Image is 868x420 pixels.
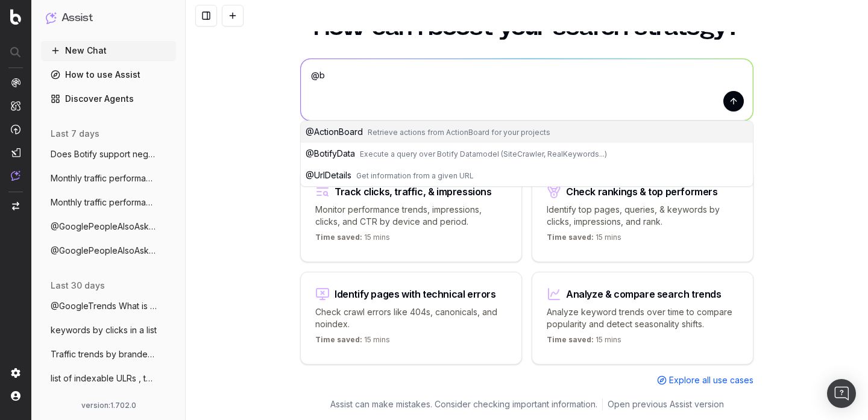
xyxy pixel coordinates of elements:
button: @GoogleTrends What is currently trending [41,296,176,316]
img: Activation [11,124,20,134]
p: 15 mins [315,335,390,349]
span: Monthly traffic performance across devic [51,196,157,208]
img: Assist [11,171,20,181]
span: @ BotifyData [306,148,355,158]
button: @GooglePeopleAlsoAsk What are the 'Peopl [41,241,176,260]
span: Time saved: [315,335,362,344]
img: Setting [11,368,20,378]
div: Identify pages with technical errors [335,289,496,299]
span: Time saved: [547,233,594,242]
button: New Chat [41,41,176,60]
span: Does Botify support negative regex [51,148,157,160]
span: Execute a query over Botify Datamodel (SiteCrawler, RealKeywords...) [360,149,607,158]
button: Assist [46,10,171,27]
a: Discover Agents [41,89,176,108]
span: list of indexable ULRs , top10 by device [51,372,157,384]
p: 15 mins [547,335,621,349]
span: @GooglePeopleAlsoAsk What are the 'Peopl [51,221,157,233]
button: Does Botify support negative regex [41,145,176,164]
div: Open Intercom Messenger [827,379,856,408]
div: version: 1.702.0 [46,401,171,410]
img: Botify logo [10,9,21,25]
p: Monitor performance trends, impressions, clicks, and CTR by device and period. [315,204,507,228]
span: last 7 days [51,128,99,140]
img: Analytics [11,78,20,87]
button: @UrlDetailsGet information from a given URL [301,165,753,186]
div: Check rankings & top performers [566,187,718,196]
p: Analyze keyword trends over time to compare popularity and detect seasonality shifts. [547,306,738,330]
img: Studio [11,148,20,157]
span: Time saved: [547,335,594,344]
span: keywords by clicks in a list [51,324,157,336]
button: Monthly traffic performance across devic [41,193,176,212]
textarea: @bo [301,59,753,121]
div: Analyze & compare search trends [566,289,722,299]
span: last 30 days [51,280,105,292]
button: list of indexable ULRs , top10 by device [41,369,176,388]
img: My account [11,391,20,401]
button: Monthly traffic performance across devic [41,169,176,188]
button: @GoogleSearch What are the main SERP fea [41,393,176,412]
h1: Assist [61,10,93,27]
button: keywords by clicks in a list [41,321,176,340]
span: Monthly traffic performance across devic [51,172,157,184]
div: Track clicks, traffic, & impressions [335,187,492,196]
img: Intelligence [11,101,20,111]
span: Retrieve actions from ActionBoard for your projects [368,128,550,137]
span: Explore all use cases [669,374,753,386]
p: 15 mins [315,233,390,247]
span: @ ActionBoard [306,127,363,137]
p: Identify top pages, queries, & keywords by clicks, impressions, and rank. [547,204,738,228]
p: Check crawl errors like 404s, canonicals, and noindex. [315,306,507,330]
button: Traffic trends by branded vs non branded [41,345,176,364]
button: @GooglePeopleAlsoAsk What are the 'Peopl [41,217,176,236]
span: Traffic trends by branded vs non branded [51,348,157,360]
span: @GooglePeopleAlsoAsk What are the 'Peopl [51,245,157,257]
span: Time saved: [315,233,362,242]
p: 15 mins [547,233,621,247]
span: Get information from a given URL [356,171,474,180]
a: Open previous Assist version [608,398,724,410]
button: @BotifyDataExecute a query over Botify Datamodel (SiteCrawler, RealKeywords...) [301,143,753,165]
a: How to use Assist [41,65,176,84]
span: @GoogleTrends What is currently trending [51,300,157,312]
img: Switch project [12,202,19,210]
img: Assist [46,12,57,24]
button: @ActionBoardRetrieve actions from ActionBoard for your projects [301,121,753,143]
a: Explore all use cases [657,374,753,386]
span: @ UrlDetails [306,170,351,180]
p: Assist can make mistakes. Consider checking important information. [330,398,597,410]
